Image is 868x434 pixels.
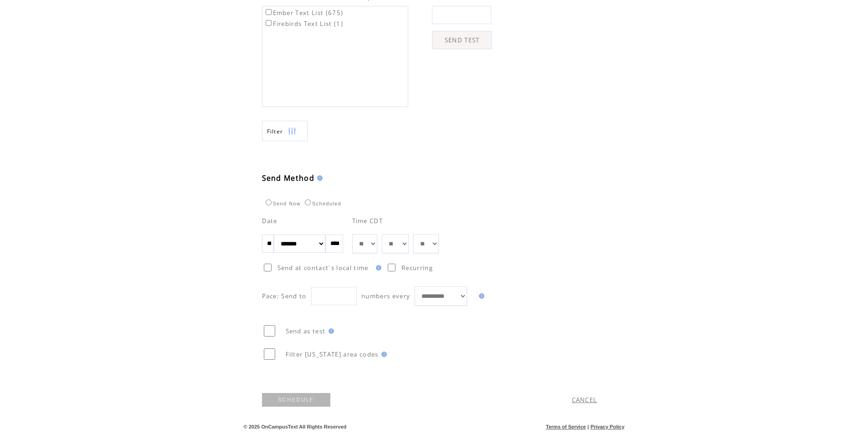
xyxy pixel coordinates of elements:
[572,396,597,404] a: CANCEL
[262,173,315,183] span: Send Method
[266,9,272,15] input: Ember Text List (675)
[305,199,311,205] input: Scheduled
[303,201,341,206] label: Scheduled
[244,424,347,429] span: © 2025 OnCampusText All Rights Reserved
[262,393,330,407] a: SCHEDULE
[264,20,344,28] label: Firebirds Text List (1)
[277,264,369,272] span: Send at contact`s local time
[262,121,308,141] a: Filter
[432,31,492,49] a: SEND TEST
[263,201,301,206] label: Send Now
[314,175,323,181] img: help.gif
[288,121,296,142] img: filters.png
[546,424,586,429] a: Terms of Service
[587,424,589,429] span: |
[326,328,334,334] img: help.gif
[286,350,379,358] span: Filter [US_STATE] area codes
[264,9,344,17] label: Ember Text List (675)
[352,217,383,225] span: Time CDT
[266,20,272,26] input: Firebirds Text List (1)
[262,292,307,300] span: Pace: Send to
[262,217,277,225] span: Date
[591,424,625,429] a: Privacy Policy
[373,265,381,271] img: help.gif
[379,352,387,357] img: help.gif
[286,327,326,335] span: Send as test
[401,264,433,272] span: Recurring
[476,293,484,299] img: help.gif
[267,128,283,135] span: Show filters
[266,199,272,205] input: Send Now
[361,292,410,300] span: numbers every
